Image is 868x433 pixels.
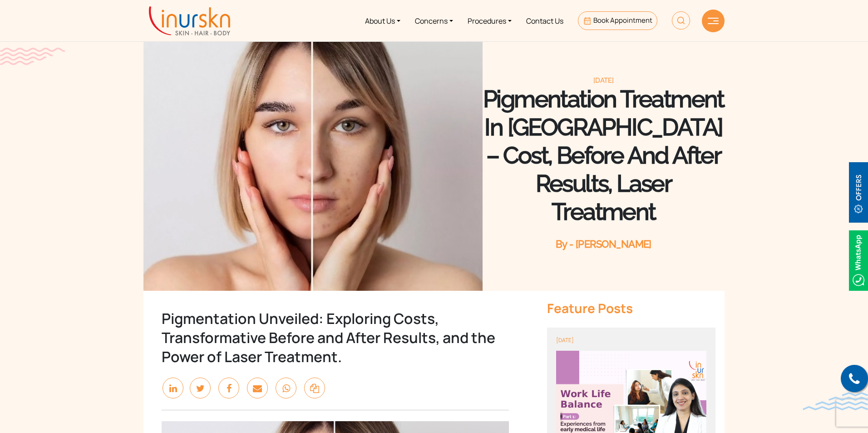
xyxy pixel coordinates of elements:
div: [DATE] [483,76,725,85]
div: By - [PERSON_NAME] [483,237,725,251]
a: Book Appointment [578,11,657,30]
a: About Us [358,4,408,38]
h1: Pigmentation Treatment In [GEOGRAPHIC_DATA] – Cost, Before And After Results, Laser Treatment [483,85,725,226]
span: Book Appointment [593,15,652,25]
a: Procedures [460,4,519,38]
img: HeaderSearch [672,11,690,30]
a: Concerns [408,4,460,38]
img: Whatsappicon [849,230,868,291]
a: Whatsappicon [849,254,868,264]
div: Feature Posts [547,300,715,316]
img: offerBt [849,162,868,223]
img: inurskn-logo [149,6,230,35]
div: Pigmentation Unveiled: Exploring Costs, Transformative Before and After Results, and the Power of... [162,309,509,366]
a: Contact Us [519,4,571,38]
div: [DATE] [556,337,706,344]
img: hamLine.svg [708,18,719,24]
img: up-blue-arrow.svg [849,417,857,424]
img: poster [143,36,483,291]
img: bluewave [803,392,868,410]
